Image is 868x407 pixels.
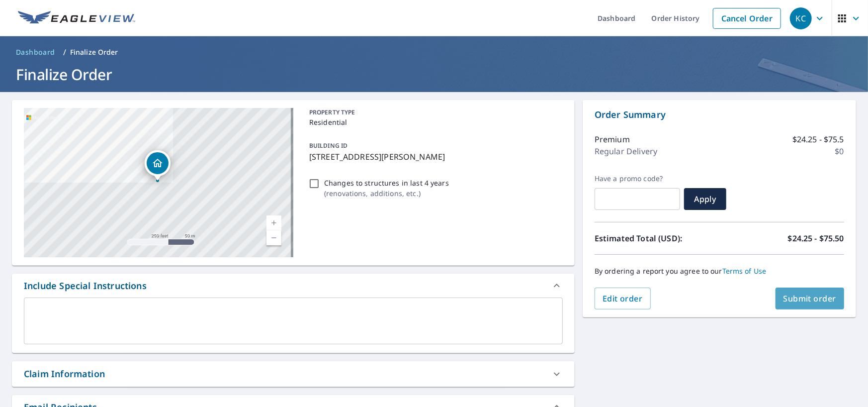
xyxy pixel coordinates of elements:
[12,64,856,85] h1: Finalize Order
[595,108,844,121] p: Order Summary
[18,11,135,26] img: EV Logo
[16,47,55,57] span: Dashboard
[70,47,118,57] p: Finalize Order
[595,232,719,244] p: Estimated Total (USD):
[12,274,575,298] div: Include Special Instructions
[790,7,812,29] div: KC
[595,133,630,145] p: Premium
[309,151,559,163] p: [STREET_ADDRESS][PERSON_NAME]
[12,361,575,387] div: Claim Information
[595,174,680,183] label: Have a promo code?
[266,230,281,245] a: Current Level 17, Zoom Out
[684,188,726,210] button: Apply
[776,288,845,309] button: Submit order
[603,293,643,304] span: Edit order
[595,288,651,309] button: Edit order
[835,145,844,157] p: $0
[792,133,844,145] p: $24.25 - $75.5
[692,194,718,204] span: Apply
[783,293,837,304] span: Submit order
[722,266,767,276] a: Terms of Use
[309,141,347,150] p: BUILDING ID
[713,8,781,29] a: Cancel Order
[595,267,844,276] p: By ordering a report you agree to our
[145,150,171,181] div: Dropped pin, building 1, Residential property, 3 Carol Dr Durango, CO 81301
[24,279,147,293] div: Include Special Instructions
[266,215,281,230] a: Current Level 17, Zoom In
[63,46,66,58] li: /
[324,178,449,188] p: Changes to structures in last 4 years
[309,108,559,117] p: PROPERTY TYPE
[12,44,59,60] a: Dashboard
[324,188,449,199] p: ( renovations, additions, etc. )
[12,44,856,60] nav: breadcrumb
[788,232,844,244] p: $24.25 - $75.50
[24,367,105,381] div: Claim Information
[309,117,559,127] p: Residential
[595,145,657,157] p: Regular Delivery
